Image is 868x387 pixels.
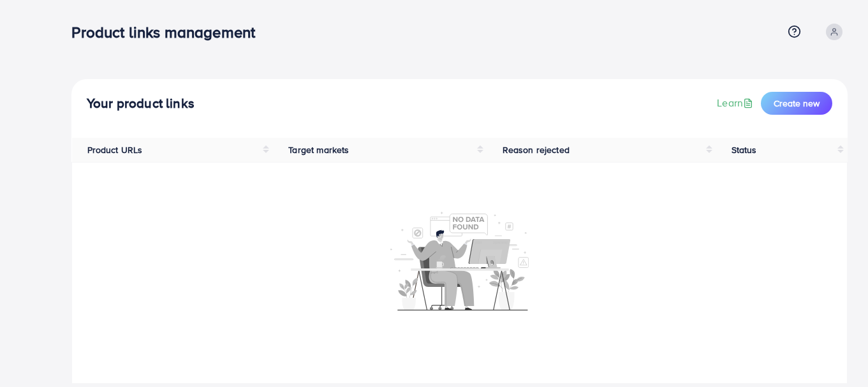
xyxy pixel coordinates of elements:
span: Target markets [288,143,349,156]
span: Reason rejected [503,143,570,156]
h4: Your product links [87,96,195,112]
img: No account [390,210,529,310]
span: Status [732,143,757,156]
h3: Product links management [71,23,265,41]
span: Create new [774,97,820,110]
button: Create new [761,92,832,115]
span: Product URLs [87,143,143,156]
a: Learn [717,96,756,110]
